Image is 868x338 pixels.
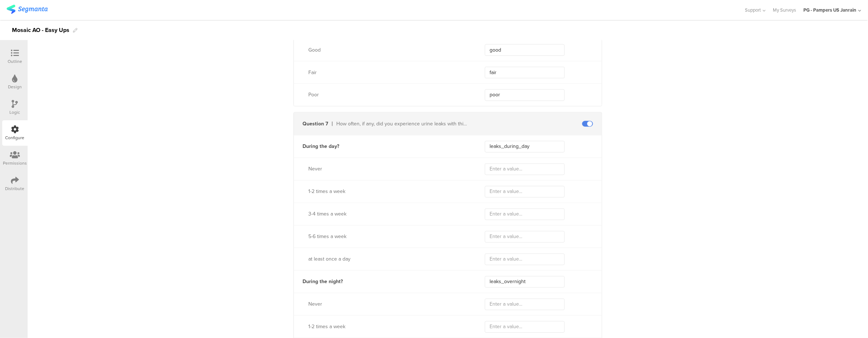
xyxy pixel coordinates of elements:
div: 1-2 times a week [308,188,467,196]
input: Enter a value... [485,186,565,198]
div: During the day? [303,143,339,150]
div: Question 7 [303,120,328,128]
div: Mosaic AO - Easy Ups [12,24,69,36]
div: 5-6 times a week [308,233,467,241]
span: Support [745,7,761,13]
div: Fair [308,69,467,76]
input: Enter a value... [485,209,565,220]
div: Logic [10,109,20,116]
input: Enter a value... [485,231,565,243]
div: PG - Pampers US Janrain [804,7,857,13]
div: Permissions [3,160,27,166]
div: 3-4 times a week [308,210,467,218]
img: segmanta logo [7,5,48,14]
input: Enter a value... [485,67,565,79]
div: at least once a day [308,255,467,263]
input: Enter a value... [485,254,565,265]
div: Configure [5,134,25,141]
input: Enter a key... [485,276,565,288]
div: 1-2 times a week [308,323,467,331]
div: Never [308,301,467,308]
input: Enter a value... [485,89,565,101]
div: Never [308,165,467,173]
input: Enter a key... [485,141,565,153]
input: Enter a value... [485,299,565,310]
input: Enter a value... [485,44,565,56]
input: Enter a value... [485,164,565,175]
div: During the night? [303,278,343,286]
div: Poor [308,91,467,99]
input: Enter a value... [485,321,565,333]
div: How often, if any, did you experience urine leaks with this pack of diapers... [336,120,467,128]
div: Good [308,46,467,54]
div: Outline [8,58,22,65]
div: Distribute [5,185,25,192]
div: Design [8,84,22,90]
